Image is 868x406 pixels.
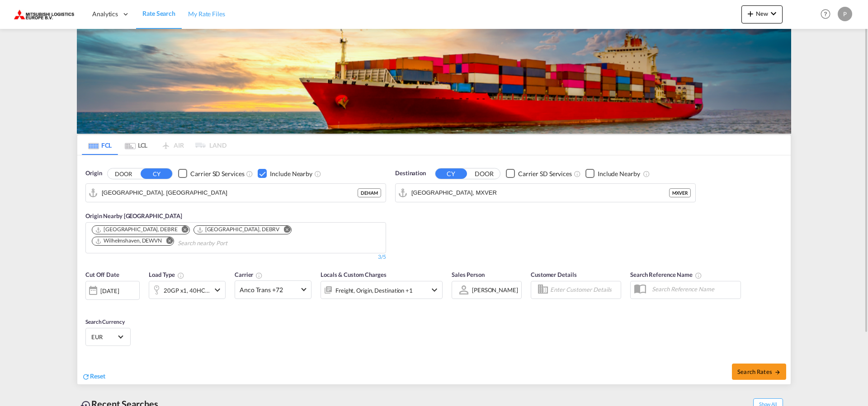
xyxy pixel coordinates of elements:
div: Press delete to remove this chip. [95,237,164,245]
span: Locals & Custom Charges [321,271,387,278]
div: Bremerhaven, DEBRV [197,226,280,233]
input: Enter Customer Details [550,283,618,297]
span: Load Type [149,271,184,278]
md-icon: icon-chevron-down [768,8,779,19]
md-icon: Your search will be saved by the below given name [695,272,702,279]
md-icon: icon-refresh [82,373,90,381]
div: 3/5 [378,253,386,261]
span: Help [818,6,833,22]
div: Origin DOOR CY Checkbox No InkUnchecked: Search for CY (Container Yard) services for all selected... [77,155,791,384]
span: EUR [91,333,117,341]
div: Press delete to remove this chip. [197,226,282,233]
span: Origin [85,169,102,178]
div: Help [818,6,838,23]
md-icon: The selected Trucker/Carrierwill be displayed in the rate results If the rates are from another f... [255,272,263,279]
img: 0def066002f611f0b450c5c881a5d6ed.png [14,4,75,24]
div: Freight Origin Destination Factory Stuffingicon-chevron-down [321,281,443,299]
span: Destination [395,169,426,178]
button: DOOR [468,168,500,179]
md-icon: Unchecked: Ignores neighbouring ports when fetching rates.Checked : Includes neighbouring ports w... [643,170,650,177]
button: CY [141,168,172,179]
div: icon-refreshReset [82,372,105,382]
md-checkbox: Checkbox No Ink [585,169,640,178]
md-checkbox: Checkbox No Ink [506,169,572,178]
md-icon: Unchecked: Ignores neighbouring ports when fetching rates.Checked : Includes neighbouring ports w... [314,170,321,177]
md-datepicker: Select [85,299,92,311]
span: Customer Details [531,271,576,278]
span: Carrier [235,271,263,278]
button: DOOR [108,168,139,179]
md-icon: icon-information-outline [177,272,184,279]
div: Bremen, DEBRE [95,226,178,233]
span: My Rate Files [188,10,225,18]
div: [PERSON_NAME] [472,286,518,294]
md-icon: icon-chevron-down [212,285,223,295]
span: New [745,10,779,17]
div: Carrier SD Services [518,169,572,178]
span: Rate Search [142,9,175,17]
md-icon: icon-arrow-right [774,369,781,375]
div: [DATE] [100,287,119,295]
button: Remove [278,226,291,235]
button: Remove [176,226,189,235]
div: Freight Origin Destination Factory Stuffing [335,284,413,297]
button: icon-plus 400-fgNewicon-chevron-down [741,5,783,23]
span: Cut Off Date [85,271,119,278]
md-checkbox: Checkbox No Ink [258,169,312,178]
div: Include Nearby [598,169,640,178]
div: MXVER [669,188,691,197]
div: 20GP x1 40HC x1 40GP x1 [164,284,210,297]
span: Reset [90,372,105,380]
md-pagination-wrapper: Use the left and right arrow keys to navigate between tabs [82,135,226,155]
div: [DATE] [85,281,140,300]
input: Search by Port [102,186,358,200]
img: LCL+%26+FCL+BACKGROUND.png [77,29,791,134]
md-select: Select Currency: € EUREuro [90,330,126,343]
div: P [838,7,852,21]
div: Include Nearby [270,169,312,178]
button: Search Ratesicon-arrow-right [732,364,786,380]
md-tab-item: FCL [82,135,118,155]
md-icon: icon-plus 400-fg [745,8,756,19]
md-icon: Unchecked: Search for CY (Container Yard) services for all selected carriers.Checked : Search for... [574,170,581,177]
span: Search Rates [737,368,781,375]
span: Sales Person [452,271,485,278]
md-input-container: Veracruz, MXVER [396,184,695,202]
input: Search Reference Name [647,282,741,296]
span: Search Currency [85,318,125,325]
md-select: Sales Person: Patrick May [471,283,519,296]
md-tab-item: LCL [118,135,154,155]
span: Search Reference Name [630,271,702,278]
div: DEHAM [358,188,381,197]
div: 20GP x1 40HC x1 40GP x1icon-chevron-down [149,281,226,299]
md-icon: Unchecked: Search for CY (Container Yard) services for all selected carriers.Checked : Search for... [246,170,253,177]
span: Anco Trans +72 [240,285,298,294]
md-input-container: Hamburg, DEHAM [86,184,386,202]
div: Wilhelmshaven, DEWVN [95,237,162,245]
md-icon: icon-chevron-down [429,285,440,295]
md-chips-wrap: Chips container. Use arrow keys to select chips. [90,223,381,251]
div: Press delete to remove this chip. [95,226,179,233]
span: Analytics [92,9,118,19]
span: Origin Nearby [GEOGRAPHIC_DATA] [85,212,182,219]
input: Search by Port [411,186,669,200]
md-checkbox: Checkbox No Ink [178,169,244,178]
button: Remove [160,237,174,246]
div: Carrier SD Services [190,169,244,178]
button: CY [435,168,467,179]
input: Search nearby Port [178,236,264,251]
